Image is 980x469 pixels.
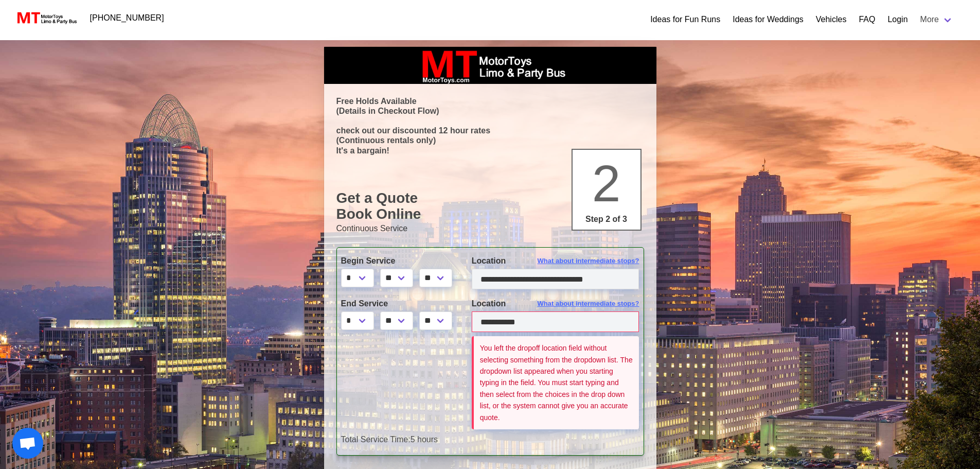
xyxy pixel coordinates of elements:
a: Open chat [12,428,43,459]
span: 2 [592,154,621,212]
p: check out our discounted 12 hour rates [336,126,644,135]
h1: Get a Quote Book Online [336,190,644,222]
a: Ideas for Fun Runs [650,13,720,26]
span: What about intermediate stops? [538,256,639,266]
small: You left the dropoff location field without selecting something from the dropdown list. The dropd... [480,344,633,421]
div: 5 hours [333,433,647,446]
p: Free Holds Available [336,96,644,106]
a: [PHONE_NUMBER] [84,8,170,28]
span: Total Service Time: [341,435,411,444]
p: Step 2 of 3 [577,213,636,225]
img: MotorToys Logo [14,11,78,25]
img: box_logo_brand.jpeg [413,47,567,84]
p: It's a bargain! [336,146,644,155]
a: Vehicles [816,13,847,26]
p: Continuous Service [336,222,644,235]
a: FAQ [859,13,875,26]
label: Begin Service [341,255,456,267]
p: (Details in Checkout Flow) [336,106,644,116]
p: (Continuous rentals only) [336,135,644,145]
span: Location [472,256,506,265]
label: End Service [341,298,456,310]
span: What about intermediate stops? [538,299,639,309]
a: Login [887,13,907,26]
span: Location [472,299,506,308]
a: More [914,9,959,30]
a: Ideas for Weddings [733,13,804,26]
